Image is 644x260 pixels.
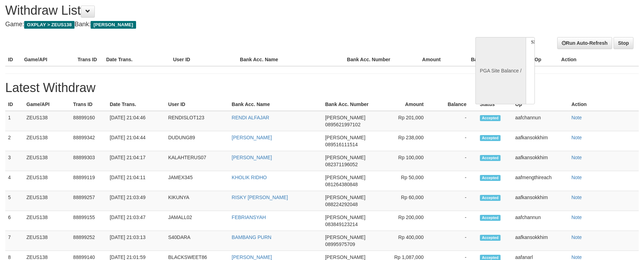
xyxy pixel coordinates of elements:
td: Rp 201,000 [384,111,434,131]
th: Action [558,53,639,66]
td: - [434,191,477,211]
span: [PERSON_NAME] [325,215,366,220]
span: Accepted [480,235,501,241]
td: ZEUS138 [24,211,71,231]
td: ZEUS138 [24,151,71,171]
td: 88899342 [70,131,107,151]
span: [PERSON_NAME] [325,175,366,180]
span: 082371196052 [325,162,358,167]
td: aafkansokkhim [512,231,569,251]
a: Note [572,175,582,180]
td: 88899155 [70,211,107,231]
td: - [434,111,477,131]
td: 3 [5,151,24,171]
a: Note [572,195,582,200]
td: aafkansokkhim [512,131,569,151]
td: [DATE] 21:04:44 [107,131,165,151]
span: [PERSON_NAME] [325,254,366,260]
td: [DATE] 21:04:17 [107,151,165,171]
td: [DATE] 21:03:49 [107,191,165,211]
a: BAMBANG PURN [232,234,271,240]
td: ZEUS138 [24,171,71,191]
a: KHOLIK RIDHO [232,175,267,180]
th: Amount [384,98,434,111]
td: JAMALL02 [165,211,229,231]
div: PGA Site Balance / [475,37,526,104]
td: - [434,211,477,231]
td: 88899303 [70,151,107,171]
h4: Game: Bank: [5,21,422,28]
span: [PERSON_NAME] [325,195,366,200]
td: Rp 50,000 [384,171,434,191]
a: [PERSON_NAME] [232,155,272,160]
td: 88899252 [70,231,107,251]
th: Bank Acc. Name [237,53,344,66]
td: aafchannun [512,111,569,131]
th: Op [532,53,558,66]
td: JAMEX345 [165,171,229,191]
td: - [434,231,477,251]
a: FEBRIANSYAH [232,215,266,220]
td: ZEUS138 [24,111,71,131]
td: aafchannun [512,211,569,231]
td: 4 [5,171,24,191]
th: Status [477,98,512,111]
span: OXPLAY > ZEUS138 [24,21,75,29]
th: Amount [398,53,451,66]
td: ZEUS138 [24,231,71,251]
th: ID [5,53,21,66]
th: User ID [170,53,237,66]
span: Accepted [480,155,501,161]
td: 7 [5,231,24,251]
th: Date Trans. [107,98,165,111]
td: KALAHTERUS07 [165,151,229,171]
td: ZEUS138 [24,131,71,151]
td: S40DARA [165,231,229,251]
td: - [434,131,477,151]
td: DUDUNG89 [165,131,229,151]
span: Accepted [480,115,501,121]
td: - [434,151,477,171]
span: [PERSON_NAME] [91,21,136,29]
th: Balance [434,98,477,111]
th: Trans ID [75,53,104,66]
a: [PERSON_NAME] [232,254,272,260]
td: [DATE] 21:04:46 [107,111,165,131]
th: Trans ID [70,98,107,111]
span: 0895621997102 [325,122,361,127]
td: KIKUNYA [165,191,229,211]
td: ZEUS138 [24,191,71,211]
h1: Latest Withdraw [5,81,639,95]
th: Op [512,98,569,111]
span: 083849123214 [325,222,358,227]
td: 88899160 [70,111,107,131]
td: 88899257 [70,191,107,211]
th: User ID [165,98,229,111]
a: Stop [614,37,634,49]
td: [DATE] 21:04:11 [107,171,165,191]
td: Rp 200,000 [384,211,434,231]
span: [PERSON_NAME] [325,115,366,120]
span: Accepted [480,215,501,221]
th: Game/API [24,98,71,111]
a: Note [572,254,582,260]
span: Accepted [480,195,501,201]
td: aafkansokkhim [512,151,569,171]
span: Accepted [480,175,501,181]
a: Note [572,215,582,220]
th: Bank Acc. Number [344,53,398,66]
td: 5 [5,191,24,211]
a: Note [572,234,582,240]
td: 88899119 [70,171,107,191]
th: Game/API [21,53,75,66]
th: ID [5,98,24,111]
th: Balance [451,53,500,66]
td: Rp 400,000 [384,231,434,251]
span: 08995975709 [325,241,355,247]
a: Note [572,115,582,120]
span: 089516111514 [325,142,358,147]
td: - [434,171,477,191]
a: Note [572,155,582,160]
td: aafkansokkhim [512,191,569,211]
th: Date Trans. [103,53,170,66]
